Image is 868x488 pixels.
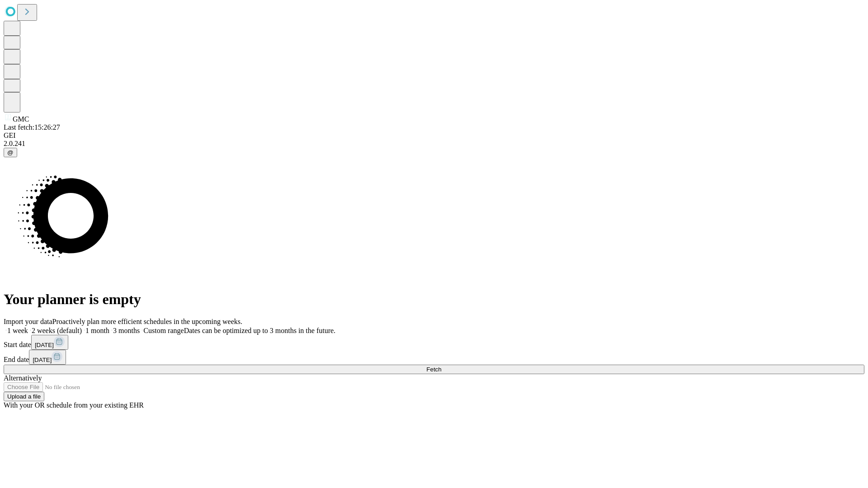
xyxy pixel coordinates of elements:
[4,148,17,157] button: @
[13,115,29,123] span: GMC
[35,342,54,348] span: [DATE]
[113,327,140,334] span: 3 months
[4,365,864,374] button: Fetch
[4,291,864,308] h1: Your planner is empty
[4,123,60,131] span: Last fetch: 15:26:27
[52,318,242,325] span: Proactively plan more efficient schedules in the upcoming weeks.
[4,318,52,325] span: Import your data
[4,374,42,382] span: Alternatively
[4,350,864,365] div: End date
[4,335,864,350] div: Start date
[7,149,14,156] span: @
[29,350,66,365] button: [DATE]
[32,327,82,334] span: 2 weeks (default)
[4,140,864,148] div: 2.0.241
[4,401,144,409] span: With your OR schedule from your existing EHR
[85,327,109,334] span: 1 month
[184,327,335,334] span: Dates can be optimized up to 3 months in the future.
[7,327,28,334] span: 1 week
[33,357,52,363] span: [DATE]
[4,131,864,140] div: GEI
[31,335,68,350] button: [DATE]
[143,327,184,334] span: Custom range
[4,392,44,401] button: Upload a file
[426,366,441,373] span: Fetch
